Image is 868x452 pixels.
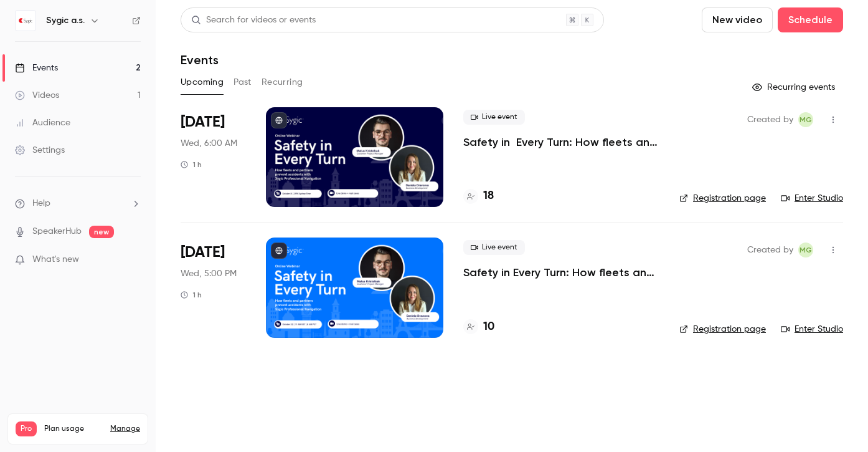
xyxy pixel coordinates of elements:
div: Search for videos or events [191,14,316,27]
span: Live event [463,240,525,255]
span: What's new [32,253,79,266]
h1: Events [181,52,219,67]
a: Manage [110,424,140,434]
span: Wed, 5:00 PM [181,267,237,280]
a: Enter Studio [781,323,843,335]
div: Videos [15,89,59,102]
a: 10 [463,319,494,335]
button: Past [234,72,252,92]
a: 18 [463,188,494,204]
div: Audience [15,117,70,129]
img: Sygic a.s. [16,11,35,31]
span: Michaela Gálfiová [798,243,813,257]
span: new [89,226,114,238]
span: Michaela Gálfiová [798,112,813,127]
h6: Sygic a.s. [46,14,85,27]
button: Recurring events [747,77,843,97]
span: Wed, 6:00 AM [181,137,237,150]
div: Events [15,62,58,74]
div: 1 h [181,290,202,300]
span: Pro [16,421,37,436]
div: Settings [15,144,65,156]
a: Enter Studio [781,192,843,204]
button: Schedule [778,7,843,32]
div: 1 h [181,160,202,170]
div: Oct 22 Wed, 11:00 AM (America/New York) [181,238,246,337]
h4: 10 [483,319,494,335]
a: Safety in Every Turn: How fleets and partners prevent accidents with Sygic Professional Navigation [463,265,659,280]
button: New video [702,7,773,32]
span: Created by [747,112,793,127]
span: MG [800,243,812,257]
h4: 18 [483,188,494,204]
iframe: Noticeable Trigger [126,254,141,266]
span: MG [800,112,812,127]
span: Help [32,197,50,210]
span: Created by [747,243,793,257]
span: Live event [463,110,525,125]
li: help-dropdown-opener [15,197,141,210]
button: Recurring [262,72,303,92]
div: Oct 8 Wed, 3:00 PM (Australia/Sydney) [181,107,246,207]
a: Registration page [679,192,766,204]
a: Safety in Every Turn: How fleets and partners prevent accidents with Sygic Professional Navigation [463,135,659,150]
span: Plan usage [44,424,103,434]
span: [DATE] [181,112,225,132]
button: Upcoming [181,72,224,92]
a: SpeakerHub [32,225,82,238]
span: [DATE] [181,243,225,262]
a: Registration page [679,323,766,335]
